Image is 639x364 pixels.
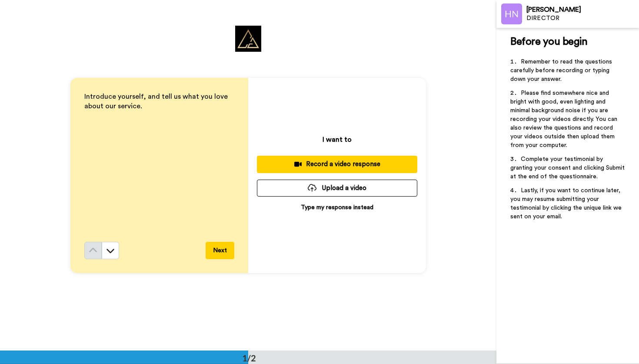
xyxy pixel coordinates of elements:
div: Record a video response [264,160,410,169]
button: Upload a video [257,180,417,197]
div: 1/2 [228,352,270,364]
p: I want to [323,134,352,145]
span: Complete your testimonial by granting your consent and clicking Submit at the end of the question... [510,156,626,180]
div: [PERSON_NAME] [526,6,639,14]
span: Please find somewhere nice and bright with good, even lighting and minimal background noise if yo... [510,90,619,148]
button: Next [206,242,234,259]
span: Remember to read the questions carefully before recording or typing down your answer. [510,59,614,82]
div: DIRECTOR [526,15,639,22]
p: Type my response instead [301,203,373,212]
span: Lastly, if you want to continue later, you may resume submitting your testimonial by clicking the... [510,187,623,220]
img: Profile Image [501,3,522,24]
span: Introduce yourself, and tell us what you love about our service. [84,93,230,110]
button: Record a video response [257,156,417,173]
span: Before you begin [510,37,587,47]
